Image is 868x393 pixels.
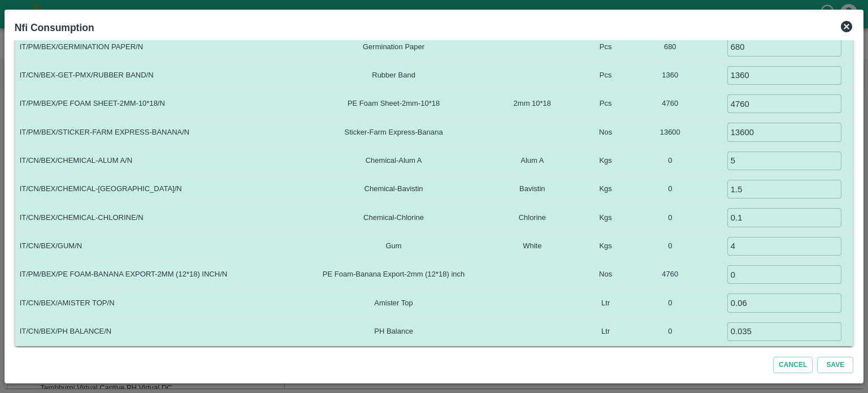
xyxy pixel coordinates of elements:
td: Sticker-Farm Express-Banana [310,118,478,146]
td: Chemical-Chlorine [310,204,478,232]
td: Chemical-Bavistin [310,175,478,203]
td: White [478,232,587,260]
td: Alum A [478,146,587,175]
td: IT/PM/BEX/PE FOAM SHEET-2MM-10*18/N [15,89,310,118]
td: Pcs [587,61,624,89]
td: Ltr [587,317,624,346]
td: PE Foam Sheet-2mm-10*18 [310,89,478,118]
td: 4760 [624,89,715,118]
td: IT/PM/BEX/STICKER-FARM EXPRESS-BANANA/N [15,118,310,146]
td: 4760 [624,260,715,288]
td: IT/CN/BEX/GUM/N [15,232,310,260]
td: IT/CN/BEX/CHEMICAL-ALUM A/N [15,146,310,175]
td: 1360 [624,61,715,89]
td: 2mm 10*18 [478,89,587,118]
td: Amister Top [310,289,478,317]
td: Bavistin [478,175,587,203]
td: Kgs [587,204,624,232]
button: Cancel [773,357,813,373]
td: Nos [587,118,624,146]
td: IT/CN/BEX/CHEMICAL-[GEOGRAPHIC_DATA]/N [15,175,310,203]
td: 0 [624,204,715,232]
td: IT/CN/BEX/PH BALANCE/N [15,317,310,346]
td: Nos [587,260,624,288]
td: IT/CN/BEX/AMISTER TOP/N [15,289,310,317]
button: Save [817,357,853,373]
td: IT/CN/BEX/CHEMICAL-CHLORINE/N [15,204,310,232]
td: 0 [624,289,715,317]
td: Kgs [587,175,624,203]
td: 13600 [624,118,715,146]
td: 0 [624,317,715,346]
td: 0 [624,232,715,260]
td: PE Foam-Banana Export-2mm (12*18) inch [310,260,478,288]
td: Rubber Band [310,61,478,89]
td: PH Balance [310,317,478,346]
td: Germination Paper [310,33,478,61]
td: Ltr [587,289,624,317]
td: IT/PM/BEX/GERMINATION PAPER/N [15,33,310,61]
td: Chemical-Alum A [310,146,478,175]
td: Kgs [587,146,624,175]
td: Gum [310,232,478,260]
td: 680 [624,33,715,61]
td: IT/CN/BEX-GET-PMX/RUBBER BAND/N [15,61,310,89]
td: Chlorine [478,204,587,232]
td: Kgs [587,232,624,260]
b: Nfi Consumption [15,22,94,33]
td: Pcs [587,89,624,118]
td: Pcs [587,33,624,61]
td: IT/PM/BEX/PE FOAM-BANANA EXPORT-2MM (12*18) INCH/N [15,260,310,288]
td: 0 [624,146,715,175]
td: 0 [624,175,715,203]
